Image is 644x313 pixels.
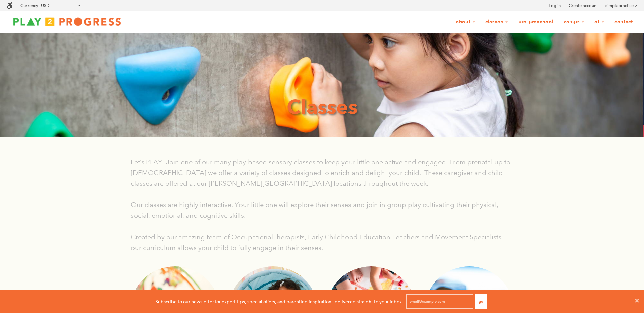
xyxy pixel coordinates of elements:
[514,16,558,28] a: Pre-Preschool
[155,298,403,305] p: Subscribe to our newsletter for expert tips, special offers, and parenting inspiration - delivere...
[590,16,609,28] a: OT
[481,16,513,28] a: Classes
[549,2,561,9] a: Log in
[605,2,637,9] a: simplepractice >
[451,16,480,28] a: About
[20,3,38,8] label: Currency
[131,232,513,253] p: Created by our amazing team of OccupationalTherapists, Early Childhood Education Teachers and Mov...
[610,16,637,28] a: Contact
[406,294,473,309] input: email@example.com
[131,156,513,189] p: Let’s PLAY! Join one of our many play-based sensory classes to keep your little one active and en...
[131,199,513,221] p: Our classes are highly interactive. Your little one will explore their senses and join in group p...
[559,16,589,28] a: Camps
[475,294,487,309] button: Go
[569,2,598,9] a: Create account
[7,15,127,28] img: Play2Progress logo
